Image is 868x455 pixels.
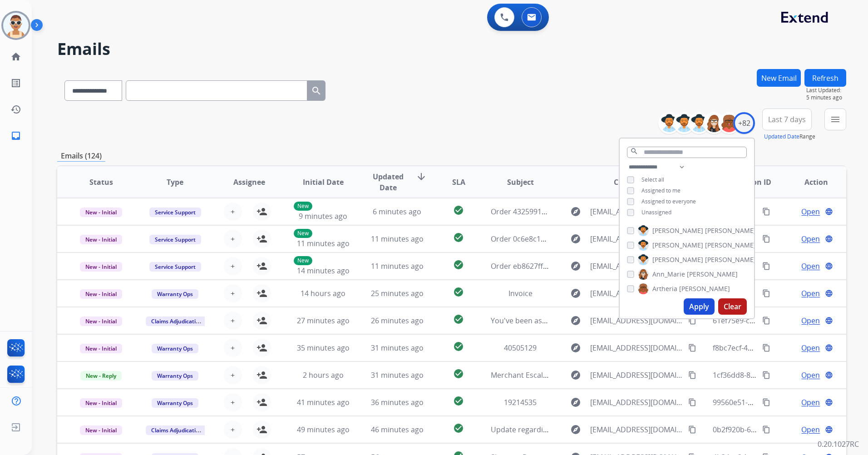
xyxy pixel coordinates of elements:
[652,241,703,250] span: [PERSON_NAME]
[652,226,703,235] span: [PERSON_NAME]
[590,261,683,272] span: [EMAIL_ADDRESS][DOMAIN_NAME]
[687,270,738,279] span: [PERSON_NAME]
[453,314,464,325] mat-icon: check_circle
[764,133,799,140] button: Updated Date
[256,261,267,272] mat-icon: person_add
[224,393,242,411] button: +
[256,370,267,381] mat-icon: person_add
[231,261,235,272] span: +
[371,316,424,326] span: 26 minutes ago
[80,371,122,381] span: New - Reply
[149,235,201,244] span: Service Support
[167,177,183,188] span: Type
[453,205,464,216] mat-icon: check_circle
[713,343,848,353] span: f8bc7ecf-4ebc-4856-8845-0556243e1a83
[825,289,833,297] mat-icon: language
[590,288,683,299] span: [EMAIL_ADDRESS][DOMAIN_NAME]
[231,342,235,353] span: +
[233,177,265,188] span: Assignee
[570,370,581,381] mat-icon: explore
[590,206,683,217] span: [EMAIL_ADDRESS][DOMAIN_NAME]
[80,398,122,408] span: New - Initial
[256,315,267,326] mat-icon: person_add
[818,439,859,450] p: 0.20.1027RC
[80,317,122,326] span: New - Initial
[224,339,242,357] button: +
[652,270,685,279] span: Ann_Marie
[713,316,845,326] span: 61ef75e9-ccf3-4b0f-b097-f06c05aa9e63
[224,203,242,221] button: +
[801,233,820,244] span: Open
[590,342,683,353] span: [EMAIL_ADDRESS][DOMAIN_NAME]
[294,202,312,211] p: New
[10,51,21,62] mat-icon: home
[804,69,846,87] button: Refresh
[491,261,651,271] span: Order eb8627ff-59f0-413e-b1e0-bed465dd3e4a
[371,343,424,353] span: 31 minutes ago
[757,69,801,87] button: New Email
[371,370,424,380] span: 31 minutes ago
[152,371,198,381] span: Warranty Ops
[371,288,424,298] span: 25 minutes ago
[570,261,581,272] mat-icon: explore
[508,288,533,298] span: Invoice
[491,425,834,435] span: Update regarding your fulfillment method for Service Order: 9fd9caf9-c78a-42ec-8e05-821ba1178576
[590,233,683,244] span: [EMAIL_ADDRESS][DOMAIN_NAME]
[80,208,122,217] span: New - Initial
[10,78,21,89] mat-icon: list_alt
[80,289,122,299] span: New - Initial
[297,425,350,435] span: 49 minutes ago
[224,257,242,275] button: +
[762,289,770,297] mat-icon: content_copy
[590,424,683,435] span: [EMAIL_ADDRESS][DOMAIN_NAME]
[256,342,267,353] mat-icon: person_add
[301,288,345,298] span: 14 hours ago
[641,176,664,183] span: Select all
[713,370,848,380] span: 1cf36dd8-84e7-4c65-9e87-202ecaf0c910
[256,397,267,408] mat-icon: person_add
[679,284,730,293] span: [PERSON_NAME]
[80,235,122,244] span: New - Initial
[231,370,235,381] span: +
[825,317,833,325] mat-icon: language
[3,13,29,38] img: avatar
[718,298,747,315] button: Clear
[733,112,755,134] div: +82
[371,234,424,244] span: 11 minutes ago
[801,315,820,326] span: Open
[641,208,671,216] span: Unassigned
[231,397,235,408] span: +
[224,420,242,439] button: +
[762,398,770,406] mat-icon: content_copy
[504,397,537,407] span: 19214535
[256,206,267,217] mat-icon: person_add
[590,315,683,326] span: [EMAIL_ADDRESS][DOMAIN_NAME]
[705,241,756,250] span: [PERSON_NAME]
[146,425,208,435] span: Claims Adjudication
[303,177,344,188] span: Initial Date
[224,230,242,248] button: +
[806,87,846,94] span: Last Updated:
[630,147,638,155] mat-icon: search
[453,396,464,406] mat-icon: check_circle
[652,255,703,264] span: [PERSON_NAME]
[614,177,649,188] span: Customer
[705,255,756,264] span: [PERSON_NAME]
[688,425,696,434] mat-icon: content_copy
[570,424,581,435] mat-icon: explore
[146,317,208,326] span: Claims Adjudication
[57,40,846,58] h2: Emails
[768,118,806,121] span: Last 7 days
[453,232,464,243] mat-icon: check_circle
[149,262,201,272] span: Service Support
[825,398,833,406] mat-icon: language
[801,206,820,217] span: Open
[80,262,122,272] span: New - Initial
[256,233,267,244] mat-icon: person_add
[825,208,833,216] mat-icon: language
[830,114,841,125] mat-icon: menu
[149,208,201,217] span: Service Support
[590,370,683,381] span: [EMAIL_ADDRESS][DOMAIN_NAME]
[371,261,424,271] span: 11 minutes ago
[641,198,696,205] span: Assigned to everyone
